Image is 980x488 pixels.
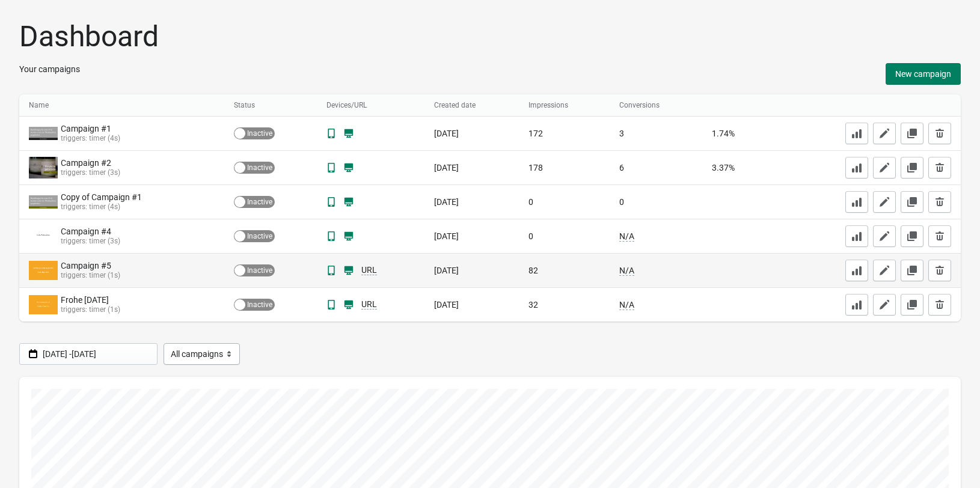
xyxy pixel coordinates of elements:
[61,124,153,134] div: Campaign #1
[895,69,951,79] span: New campaign
[528,162,601,174] div: 178
[317,94,424,117] th: Devices/URL
[434,230,509,242] div: [DATE]
[528,230,601,242] div: 0
[434,299,509,311] div: [DATE]
[702,151,767,185] td: 3.37%
[224,94,317,117] th: Status
[424,94,518,117] th: Created date
[61,203,153,211] div: triggers: timer (4s)
[619,127,692,139] div: 3
[61,271,153,279] div: triggers: timer (1s)
[61,158,153,168] div: Campaign #2
[61,261,153,271] div: Campaign #5
[43,347,152,361] div: [DATE] - [DATE]
[61,237,153,245] div: triggers: timer (3s)
[619,162,692,174] div: 6
[619,300,634,310] span: N/A
[528,196,601,208] div: 0
[61,168,153,177] div: triggers: timer (3s)
[19,63,80,85] div: Your campaigns
[619,266,634,276] span: N/A
[702,117,767,151] td: 1.74%
[528,127,601,139] div: 172
[619,196,692,208] div: 0
[434,264,509,276] div: [DATE]
[434,127,509,139] div: [DATE]
[361,299,377,310] span: URL
[528,299,601,311] div: 32
[519,94,610,117] th: Impressions
[61,134,153,142] div: triggers: timer (4s)
[528,264,601,276] div: 82
[61,305,153,314] div: triggers: timer (1s)
[434,196,509,208] div: [DATE]
[61,192,153,203] div: Copy of Campaign #1
[361,265,377,275] span: URL
[61,295,153,305] div: Frohe [DATE]
[886,63,961,85] button: New campaign
[610,94,702,117] th: Conversions
[19,94,224,117] th: Name
[434,162,509,174] div: [DATE]
[19,19,961,53] h1: Dashboard
[61,227,153,237] div: Campaign #4
[619,231,634,242] span: N/A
